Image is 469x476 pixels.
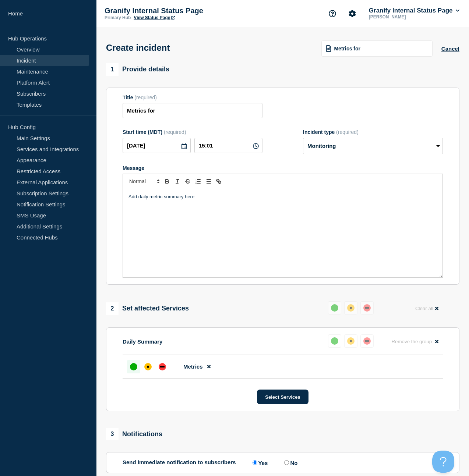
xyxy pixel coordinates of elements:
div: Send immediate notification to subscribers [123,459,443,466]
div: Title [123,95,262,100]
button: Cancel [441,46,459,52]
button: Toggle italic text [172,177,183,186]
button: up [328,334,341,348]
h1: Create incident [106,43,170,53]
div: Set affected Services [106,302,189,315]
p: Send immediate notification to subscribers [123,459,236,466]
button: affected [344,301,357,315]
div: up [331,304,338,312]
button: Toggle bold text [162,177,172,186]
label: Yes [251,459,268,466]
button: affected [344,334,357,348]
span: 3 [106,428,119,440]
span: (required) [336,129,359,135]
button: Toggle link [214,177,224,186]
div: up [331,337,338,345]
button: Toggle strikethrough text [183,177,193,186]
input: YYYY-MM-DD [123,138,191,153]
button: Select Services [257,390,308,404]
button: Toggle ordered list [193,177,203,186]
div: Notifications [106,428,162,440]
span: (required) [164,129,186,135]
label: No [282,459,297,466]
div: affected [347,304,355,312]
select: Incident type [303,138,443,154]
button: Account settings [345,6,360,21]
button: down [360,301,374,315]
p: Granify Internal Status Page [105,7,252,15]
div: affected [347,337,355,345]
p: Add daily metric summary here [128,193,437,200]
button: Toggle bulleted list [203,177,214,186]
span: Font size [126,177,162,186]
div: down [363,337,371,345]
iframe: Help Scout Beacon - Open [432,451,454,473]
div: down [363,304,371,312]
img: template icon [326,45,331,52]
div: Provide details [106,63,169,76]
span: Metrics [183,363,203,370]
div: affected [144,363,152,370]
button: Clear all [411,301,443,316]
input: Title [123,103,262,118]
span: 2 [106,302,119,315]
button: down [360,334,374,348]
span: Remove the group [391,339,432,344]
button: Remove the group [387,334,443,349]
div: Start time (MDT) [123,129,262,135]
span: (required) [134,95,157,100]
div: up [130,363,137,370]
div: Message [123,165,443,171]
div: down [159,363,166,370]
input: Yes [253,460,257,465]
span: 1 [106,63,119,76]
input: No [284,460,289,465]
input: HH:MM [194,138,262,153]
span: Metrics for [334,46,360,51]
div: Message [123,189,442,277]
p: [PERSON_NAME] [367,14,444,19]
div: Incident type [303,129,443,135]
a: View Status Page [134,15,174,20]
p: Daily Summary [123,338,162,345]
button: Support [325,6,340,21]
p: Primary Hub [105,15,131,20]
button: up [328,301,341,315]
button: Granify Internal Status Page [367,7,461,14]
